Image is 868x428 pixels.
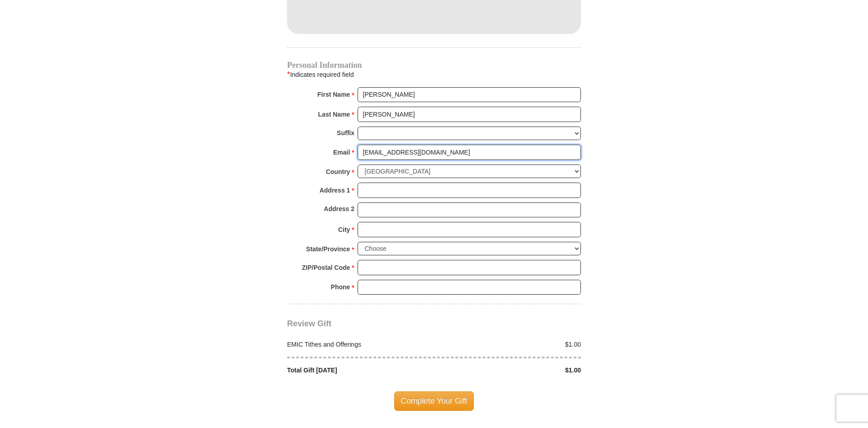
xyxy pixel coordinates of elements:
[302,261,350,274] strong: ZIP/Postal Code
[331,281,350,293] strong: Phone
[434,366,586,375] div: $1.00
[306,243,350,255] strong: State/Province
[324,202,354,215] strong: Address 2
[287,69,581,80] div: Indicates required field
[287,61,581,69] h4: Personal Information
[320,184,350,197] strong: Address 1
[333,146,350,159] strong: Email
[394,391,474,410] span: Complete Your Gift
[337,127,354,139] strong: Suffix
[338,223,350,236] strong: City
[283,340,434,349] div: EMIC Tithes and Offerings
[326,165,350,178] strong: Country
[287,319,331,328] span: Review Gift
[283,366,434,375] div: Total Gift [DATE]
[317,88,350,101] strong: First Name
[318,108,350,121] strong: Last Name
[434,340,586,349] div: $1.00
